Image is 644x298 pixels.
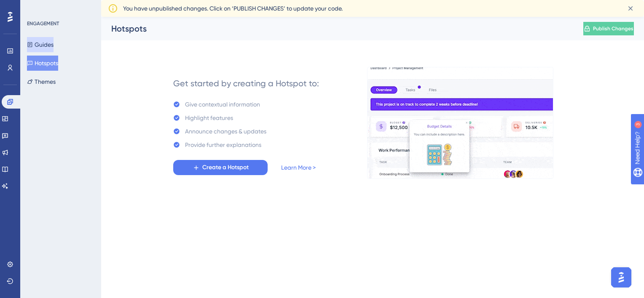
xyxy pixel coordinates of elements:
button: Create a Hotspot [173,160,268,175]
button: Themes [27,74,56,89]
div: Provide further explanations [185,140,261,150]
a: Learn More > [281,162,316,173]
div: Give contextual information [185,99,260,109]
span: Need Help? [20,2,53,12]
button: Guides [27,37,54,52]
div: Announce changes & updates [185,126,266,136]
button: Publish Changes [583,22,634,35]
div: Highlight features [185,113,233,123]
span: You have unpublished changes. Click on ‘PUBLISH CHANGES’ to update your code. [123,3,343,13]
span: Publish Changes [593,25,633,32]
iframe: UserGuiding AI Assistant Launcher [609,265,634,290]
div: Hotspots [111,23,562,35]
div: 3 [59,4,61,11]
div: ENGAGEMENT [27,20,59,27]
div: Get started by creating a Hotspot to: [173,77,319,89]
span: Create a Hotspot [202,162,249,173]
img: a956fa7fe1407719453ceabf94e6a685.gif [367,67,553,179]
button: Hotspots [27,56,58,71]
